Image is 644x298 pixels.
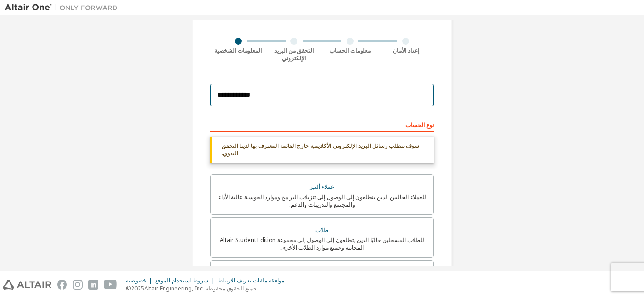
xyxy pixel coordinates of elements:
[126,284,131,292] font: ©
[330,47,371,55] font: معلومات الحساب
[3,280,51,290] img: altair_logo.svg
[73,280,83,290] img: instagram.svg
[405,121,434,129] font: نوع الحساب
[310,183,334,191] font: عملاء ألتير
[126,276,146,284] font: خصوصية
[144,284,258,292] font: Altair Engineering, Inc. جميع الحقوق محفوظة.
[393,47,419,55] font: إعداد الأمان
[315,226,329,234] font: طلاب
[57,280,67,290] img: facebook.svg
[218,193,426,209] font: للعملاء الحاليين الذين يتطلعون إلى الوصول إلى تنزيلات البرامج وموارد الحوسبة عالية الأداء والمجتم...
[215,47,262,55] font: المعلومات الشخصية
[104,280,117,290] img: youtube.svg
[222,142,419,157] font: سوف تتطلب رسائل البريد الإلكتروني الأكاديمية خارج القائمة المعترف بها لدينا التحقق اليدوي.
[274,47,314,62] font: التحقق من البريد الإلكتروني
[131,284,144,292] font: 2025
[217,276,284,284] font: موافقة ملفات تعريف الارتباط
[155,276,208,284] font: شروط استخدام الموقع
[220,236,424,251] font: للطلاب المسجلين حاليًا الذين يتطلعون إلى الوصول إلى مجموعة Altair Student Edition المجانية وجميع ...
[88,280,98,290] img: linkedin.svg
[5,3,123,12] img: ألتير ون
